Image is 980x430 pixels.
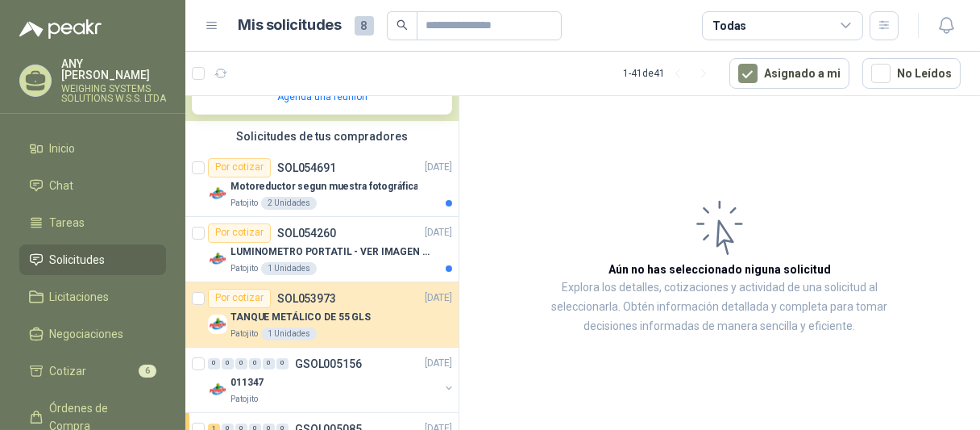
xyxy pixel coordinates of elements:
div: 1 Unidades [261,262,317,275]
span: Chat [50,177,74,194]
a: Cotizar6 [19,356,166,386]
div: Por cotizar [208,223,271,243]
div: 0 [235,358,247,369]
img: Logo peakr [19,19,102,39]
img: Company Logo [208,315,227,334]
p: Patojito [230,328,258,340]
button: No Leídos [862,58,961,89]
a: Por cotizarSOL054260[DATE] Company LogoLUMINOMETRO PORTATIL - VER IMAGEN ADJUNTAPatojito1 Unidades [185,217,459,282]
div: 1 - 41 de 41 [623,61,716,86]
p: Patojito [230,393,258,406]
div: Por cotizar [208,158,271,177]
a: 0 0 0 0 0 0 GSOL005156[DATE] Company Logo011347Patojito [208,354,455,406]
div: 1 Unidades [261,328,317,340]
a: Chat [19,170,166,201]
span: Licitaciones [50,288,110,306]
p: LUMINOMETRO PORTATIL - VER IMAGEN ADJUNTA [230,244,431,260]
span: 8 [355,16,374,35]
div: Todas [712,17,746,35]
a: Por cotizarSOL053973[DATE] Company LogoTANQUE METÁLICO DE 55 GLSPatojito1 Unidades [185,282,459,348]
p: SOL054260 [277,228,336,239]
div: 0 [276,358,289,369]
p: GSOL005156 [295,358,362,369]
span: Cotizar [50,362,87,380]
a: Agenda una reunión [277,91,367,102]
p: [DATE] [425,356,452,371]
h1: Mis solicitudes [239,14,342,37]
a: Negociaciones [19,319,166,349]
div: 0 [208,358,220,369]
a: Solicitudes [19,244,166,275]
p: Explora los detalles, cotizaciones y actividad de una solicitud al seleccionarla. Obtén informaci... [540,278,899,336]
p: Patojito [230,262,258,275]
p: TANQUE METÁLICO DE 55 GLS [230,310,371,325]
a: Tareas [19,207,166,238]
span: Negociaciones [50,325,124,343]
span: Inicio [50,140,76,157]
span: search [397,19,408,31]
div: 2 Unidades [261,197,317,210]
div: 0 [222,358,234,369]
span: Solicitudes [50,251,106,269]
p: [DATE] [425,225,452,240]
div: 0 [263,358,275,369]
p: WEIGHING SYSTEMS SOLUTIONS W.S.S. LTDA [61,84,166,103]
span: 6 [139,365,156,378]
div: Por cotizar [208,289,271,308]
a: Inicio [19,133,166,164]
p: [DATE] [425,160,452,175]
button: Asignado a mi [729,58,849,89]
p: SOL054691 [277,162,336,173]
img: Company Logo [208,380,227,399]
a: Por cotizarSOL054691[DATE] Company LogoMotoreductor segun muestra fotográficaPatojito2 Unidades [185,152,459,217]
p: Patojito [230,197,258,210]
p: 011347 [230,375,264,390]
p: SOL053973 [277,293,336,304]
img: Company Logo [208,249,227,269]
div: 0 [249,358,261,369]
p: [DATE] [425,290,452,306]
p: ANY [PERSON_NAME] [61,58,166,81]
p: Motoreductor segun muestra fotográfica [230,179,417,194]
a: Licitaciones [19,282,166,312]
img: Company Logo [208,184,227,203]
div: Solicitudes de tus compradores [185,121,459,152]
h3: Aún no has seleccionado niguna solicitud [608,261,831,278]
span: Tareas [50,214,85,232]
